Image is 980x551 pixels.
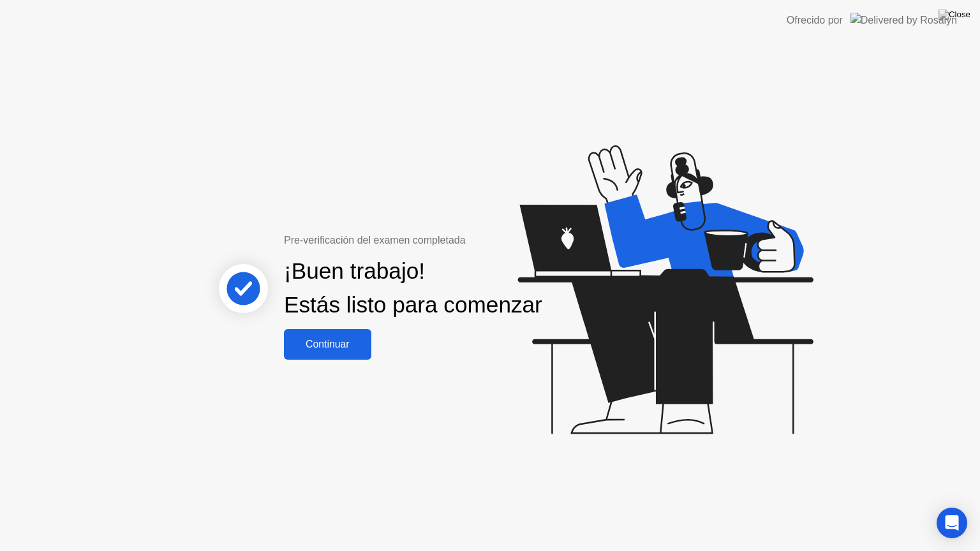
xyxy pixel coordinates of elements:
div: Open Intercom Messenger [937,508,967,538]
img: Delivered by Rosalyn [850,13,957,27]
div: Pre-verificación del examen completada [284,233,547,248]
div: ¡Buen trabajo! Estás listo para comenzar [284,254,542,322]
div: Ofrecido por [787,13,843,28]
button: Continuar [284,329,371,360]
div: Continuar [288,339,367,350]
img: Close [939,10,970,20]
